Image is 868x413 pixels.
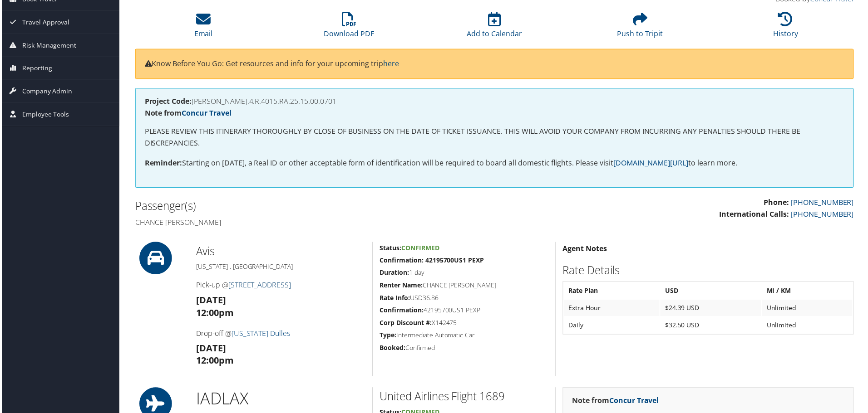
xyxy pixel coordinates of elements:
[20,57,50,80] span: Reporting
[380,390,549,406] h2: United Airlines Flight 1689
[20,34,75,57] span: Risk Management
[227,281,291,291] a: [STREET_ADDRESS]
[380,307,424,316] strong: Confirmation:
[565,318,661,335] td: Daily
[380,244,401,253] strong: Status:
[573,397,660,407] strong: Note from
[764,284,854,300] th: MI / KM
[614,159,690,169] a: [DOMAIN_NAME][URL]
[380,320,432,328] strong: Corp Discount #:
[195,308,233,320] strong: 12:00pm
[380,257,484,266] strong: Confirmation: 42195700US1 PEXP
[661,318,763,335] td: $32.50 USD
[467,17,523,39] a: Add to Calendar
[324,17,374,39] a: Download PDF
[20,11,68,34] span: Travel Approval
[195,281,365,291] h4: Pick-up @
[661,284,763,300] th: USD
[195,343,225,355] strong: [DATE]
[793,210,856,220] a: [PHONE_NUMBER]
[143,97,191,107] strong: Project Code:
[565,284,661,300] th: Rate Plan
[20,103,68,126] span: Employee Tools
[380,307,549,316] h5: 42195700US1 PEXP
[134,218,488,228] h4: Chance [PERSON_NAME]
[775,17,800,39] a: History
[195,295,225,307] strong: [DATE]
[563,264,856,279] h2: Rate Details
[380,332,549,341] h5: Intermediate Automatic Car
[720,210,791,220] strong: International Calls:
[565,301,661,317] td: Extra Hour
[143,108,231,118] strong: Note from
[563,244,608,254] strong: Agent Notes
[661,301,763,317] td: $24.39 USD
[195,389,365,412] h1: IAD LAX
[181,108,231,118] a: Concur Travel
[610,397,660,407] a: Concur Travel
[380,332,396,340] strong: Type:
[195,330,365,340] h4: Drop-off @
[764,301,854,317] td: Unlimited
[195,244,365,260] h2: Avis
[793,198,856,208] a: [PHONE_NUMBER]
[134,199,488,214] h2: Passenger(s)
[231,330,290,340] a: [US_STATE] Dulles
[380,282,423,291] strong: Renter Name:
[193,17,212,39] a: Email
[143,159,181,169] strong: Reminder:
[401,244,439,253] span: Confirmed
[143,158,846,170] p: Starting on [DATE], a Real ID or other acceptable form of identification will be required to boar...
[765,198,791,208] strong: Phone:
[143,58,846,70] p: Know Before You Go: Get resources and info for your upcoming trip
[380,282,549,291] h5: CHANCE [PERSON_NAME]
[143,98,846,105] h4: [PERSON_NAME].4.R.4015.RA.25.15.00.0701
[380,269,409,278] strong: Duration:
[380,345,549,354] h5: Confirmed
[143,126,846,149] p: PLEASE REVIEW THIS ITINERARY THOROUGHLY BY CLOSE OF BUSINESS ON THE DATE OF TICKET ISSUANCE. THIS...
[383,59,399,69] a: here
[380,320,549,329] h5: X142475
[380,295,410,303] strong: Rate Info:
[380,295,549,304] h5: USD36.86
[618,17,664,39] a: Push to Tripit
[380,269,549,278] h5: 1 day
[195,263,365,272] h5: [US_STATE] , [GEOGRAPHIC_DATA]
[380,345,405,353] strong: Booked:
[764,318,854,335] td: Unlimited
[20,80,71,103] span: Company Admin
[195,356,233,368] strong: 12:00pm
